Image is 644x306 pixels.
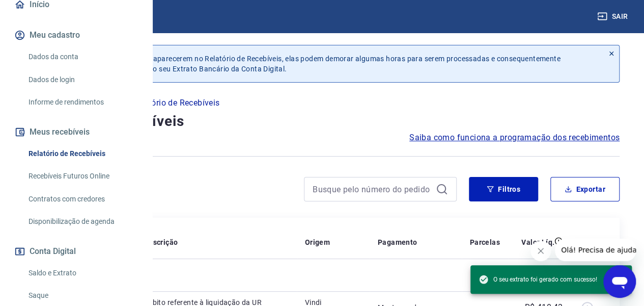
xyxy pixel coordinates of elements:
[24,263,140,284] a: Saldo e Extrato
[479,274,597,285] span: O seu extrato foi gerado com sucesso!
[24,111,620,132] h4: Relatório de Recebíveis
[24,211,140,232] a: Disponibilização de agenda
[24,143,140,164] a: Relatório de Recebíveis
[409,132,620,144] a: Saiba como funciona a programação dos recebimentos
[132,97,219,109] p: Relatório de Recebíveis
[595,7,632,26] button: Sair
[6,7,86,15] span: Olá! Precisa de ajuda?
[12,240,140,263] button: Conta Digital
[12,24,140,46] button: Meu cadastro
[470,237,500,247] p: Parcelas
[24,285,140,306] a: Saque
[24,69,140,90] a: Dados de login
[24,189,140,210] a: Contratos com credores
[24,92,140,113] a: Informe de rendimentos
[12,121,140,143] button: Meus recebíveis
[313,182,432,197] input: Busque pelo número do pedido
[144,237,178,247] p: Descrição
[378,237,417,247] p: Pagamento
[55,54,596,74] p: Após o envio das liquidações aparecerem no Relatório de Recebíveis, elas podem demorar algumas ho...
[555,239,636,261] iframe: Mensagem da empresa
[24,46,140,67] a: Dados da conta
[579,237,603,247] p: Tarifas
[521,237,554,247] p: Valor Líq.
[469,177,538,201] button: Filtros
[530,241,551,261] iframe: Fechar mensagem
[550,177,620,201] button: Exportar
[603,265,636,298] iframe: Botão para abrir a janela de mensagens
[305,237,330,247] p: Origem
[24,166,140,187] a: Recebíveis Futuros Online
